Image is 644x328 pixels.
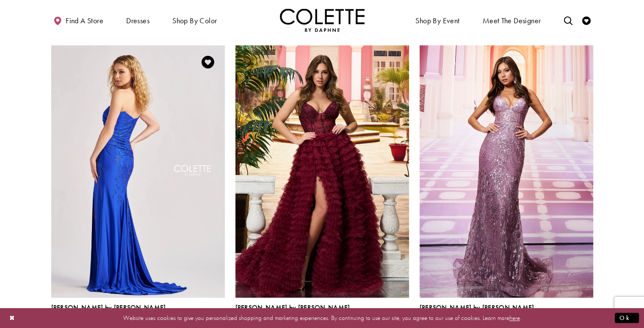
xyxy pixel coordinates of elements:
[51,8,105,32] a: Find a store
[280,8,365,32] img: Colette by Daphne
[124,8,152,32] span: Dresses
[415,16,459,25] span: Shop By Event
[235,45,409,297] a: Visit Colette by Daphne Style No. CL8330 Page
[280,8,365,32] a: Visit Home Page
[5,311,19,325] button: Close Dialog
[170,8,219,32] span: Shop by color
[172,16,217,25] span: Shop by color
[51,304,166,322] div: Colette by Daphne Style No. CL8500
[509,314,520,322] a: here
[51,45,225,297] a: Visit Colette by Daphne Style No. CL8500 Page
[481,8,543,32] a: Meet the designer
[235,303,350,312] span: [PERSON_NAME] by [PERSON_NAME]
[61,312,583,324] p: Website uses cookies to give you personalized shopping and marketing experiences. By continuing t...
[420,304,534,322] div: Colette by Daphne Style No. CL8630
[413,8,462,32] span: Shop By Event
[235,304,350,322] div: Colette by Daphne Style No. CL8330
[615,313,639,323] button: Submit Dialog
[199,53,217,71] a: Add to Wishlist
[561,8,574,32] a: Toggle search
[420,45,593,297] a: Visit Colette by Daphne Style No. CL8630 Page
[483,16,541,25] span: Meet the designer
[580,8,593,32] a: Check Wishlist
[51,303,166,312] span: [PERSON_NAME] by [PERSON_NAME]
[126,16,149,25] span: Dresses
[66,16,103,25] span: Find a store
[420,303,534,312] span: [PERSON_NAME] by [PERSON_NAME]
